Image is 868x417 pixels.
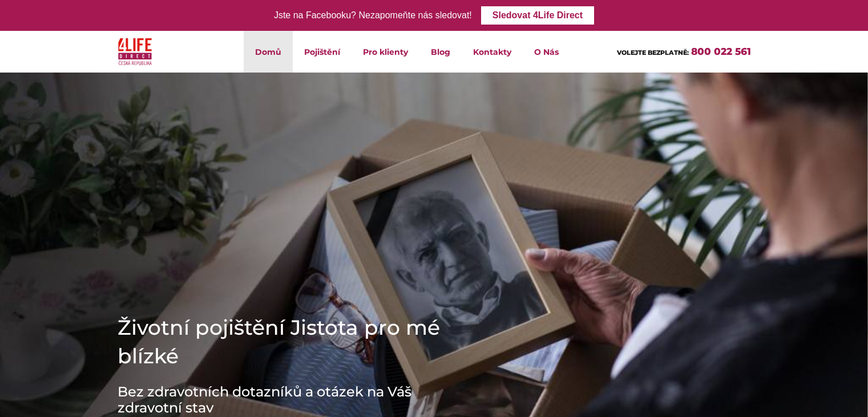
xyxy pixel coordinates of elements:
a: Sledovat 4Life Direct [481,6,594,25]
a: Domů [244,31,293,73]
img: 4Life Direct Česká republika logo [118,35,152,68]
h1: Životní pojištění Jistota pro mé blízké [118,313,460,370]
span: VOLEJTE BEZPLATNĚ: [617,49,689,57]
h3: Bez zdravotních dotazníků a otázek na Váš zdravotní stav [118,384,460,416]
a: Blog [419,31,462,73]
a: 800 022 561 [691,46,751,57]
div: Jste na Facebooku? Nezapomeňte nás sledovat! [274,7,472,24]
a: Kontakty [462,31,523,73]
